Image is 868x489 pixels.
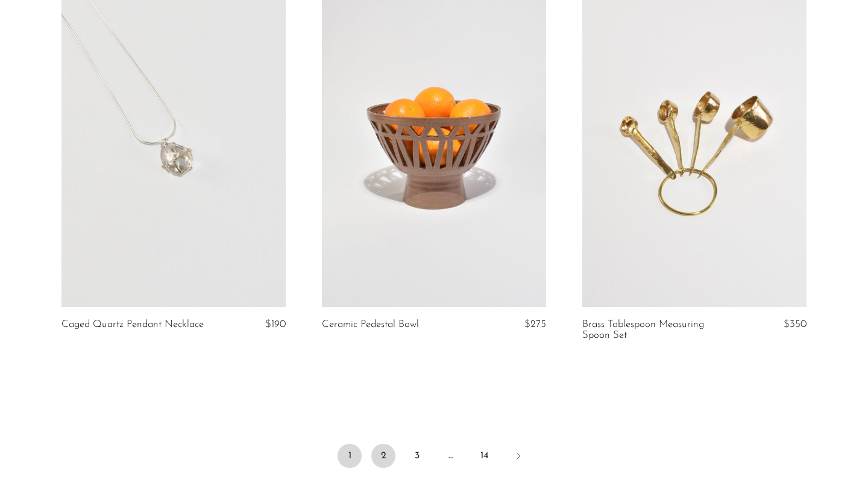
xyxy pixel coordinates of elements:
[371,444,395,468] a: 2
[473,444,497,468] a: 14
[506,444,530,470] a: Next
[439,444,463,468] span: …
[322,319,419,330] a: Ceramic Pedestal Bowl
[405,444,429,468] a: 3
[784,319,807,329] span: $350
[61,319,204,330] a: Caged Quartz Pendant Necklace
[524,319,546,329] span: $275
[265,319,286,329] span: $190
[582,319,732,341] a: Brass Tablespoon Measuring Spoon Set
[338,444,362,468] span: 1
